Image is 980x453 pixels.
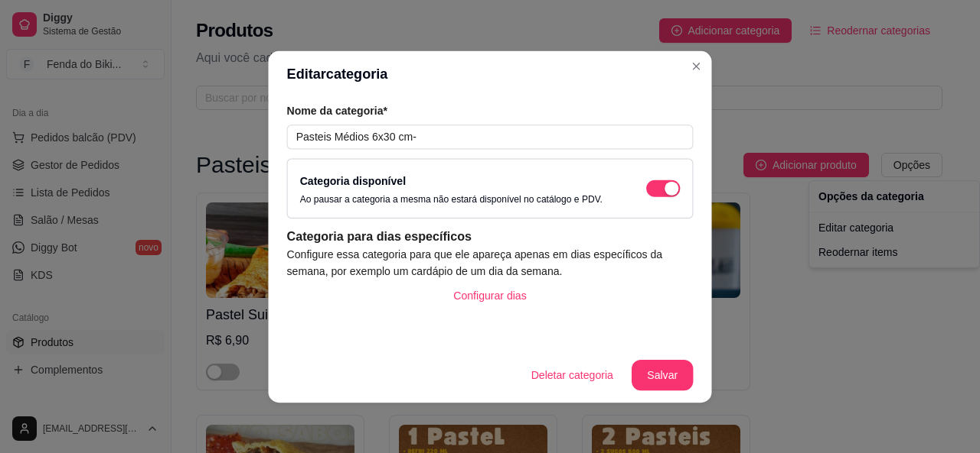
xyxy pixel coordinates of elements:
[287,246,694,280] article: Configure essa categoria para que ele apareça apenas em dias específicos da semana, por exemplo u...
[441,280,539,310] button: Configurar dias
[300,174,406,186] label: Categoria disponível
[519,359,626,390] button: Deletar categoria
[287,228,694,246] article: Categoria para dias específicos
[632,359,693,390] button: Salvar
[287,103,694,118] article: Nome da categoria*
[268,50,711,96] header: Editar categoria
[684,53,708,78] button: Close
[300,193,603,205] p: Ao pausar a categoria a mesma não estará disponível no catálogo e PDV.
